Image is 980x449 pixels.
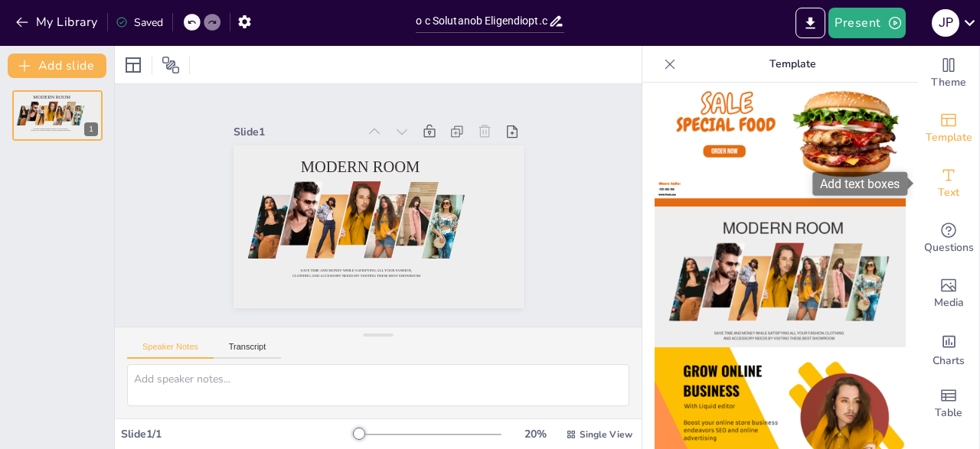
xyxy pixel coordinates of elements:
[655,65,906,207] img: thumb-2.png
[934,294,964,311] span: Media
[31,129,70,132] span: Save time and money while satisfying all your fashion, clothing and accessory needs by visiting t...
[918,376,979,431] div: Add a table
[8,54,106,78] button: Add slide
[517,427,554,441] div: 20 %
[116,15,163,30] div: Saved
[300,158,420,176] span: Modern room
[812,172,907,196] div: Add text boxes
[918,101,979,156] div: Add ready made slides
[655,207,906,348] img: thumb-3.png
[933,353,965,369] span: Charts
[918,46,979,101] div: Change the overall theme
[932,9,959,37] div: J P
[935,405,962,421] span: Table
[127,342,214,359] button: Speaker Notes
[416,10,547,32] input: Insert title
[918,211,979,266] div: Get real-time input from your audience
[932,8,959,38] button: J P
[84,122,98,136] div: 1
[918,156,979,211] div: Add text boxes
[11,10,104,34] button: My Library
[795,8,825,38] button: Export to PowerPoint
[828,8,905,38] button: Present
[918,321,979,376] div: Add charts and graphs
[924,239,974,256] span: Questions
[234,125,358,139] div: Slide 1
[682,46,903,83] p: Template
[918,266,979,321] div: Add images, graphics, shapes or video
[121,53,145,77] div: Layout
[33,94,70,99] span: Modern room
[214,342,282,359] button: Transcript
[580,428,632,441] span: Single View
[121,427,354,441] div: Slide 1 / 1
[938,184,959,201] span: Text
[931,74,966,91] span: Theme
[926,129,972,146] span: Template
[12,90,103,141] div: https://i.imgur.com/Vm0PVfp.jpghttps://i.imgur.com/iZ2cmsm.jpghttps://i.imgur.com/9pHKSeF.jpghttp...
[292,268,420,278] span: Save time and money while satisfying all your fashion, clothing and accessory needs by visiting t...
[162,56,180,74] span: Position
